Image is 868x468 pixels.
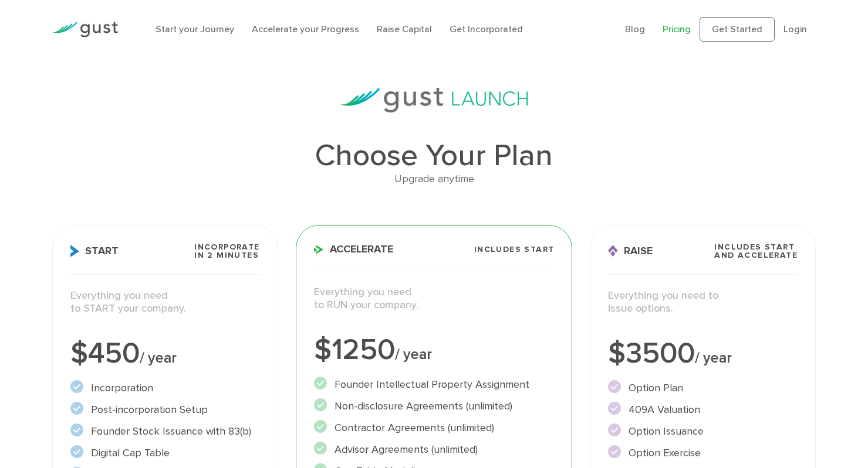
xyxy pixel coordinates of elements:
img: gust-launch-logos.svg [340,88,528,112]
img: Raise Icon [608,245,618,257]
span: Includes START and ACCELERATE [714,243,798,259]
li: Option Plan [608,380,798,396]
li: Advisor Agreements (unlimited) [314,442,555,457]
li: Digital Cap Table [70,445,260,461]
a: Blog [625,23,645,35]
li: Founder Stock Issuance with 83(b) [70,423,260,439]
p: Everything you need to RUN your company. [314,286,555,312]
span: Includes START [474,245,555,254]
a: Get Started [700,17,775,42]
a: Start your Journey [156,23,234,35]
a: Get Incorporated [450,23,523,35]
span: Incorporate in 2 Minutes [194,243,259,259]
a: Raise Capital [377,23,432,35]
h1: Choose Your Plan [52,141,816,171]
div: Upgrade anytime [52,171,816,188]
img: Accelerate Icon [314,245,324,254]
a: Pricing [663,23,691,35]
a: Accelerate your Progress [252,23,359,35]
div: $450 [70,339,260,368]
span: Raise [608,245,653,257]
img: Start Icon X2 [70,245,79,257]
div: $1250 [314,336,555,365]
img: Gust Logo [52,22,118,37]
span: / year [140,349,177,367]
div: $3500 [608,339,798,368]
li: Incorporation [70,380,260,396]
li: Contractor Agreements (unlimited) [314,420,555,436]
p: Everything you need to START your company. [70,289,260,316]
span: Accelerate [314,244,393,255]
li: Option Issuance [608,423,798,439]
li: Post-incorporation Setup [70,402,260,418]
li: Option Exercise [608,445,798,461]
span: / year [695,349,732,367]
span: / year [395,346,432,363]
li: Non-disclosure Agreements (unlimited) [314,398,555,414]
li: Founder Intellectual Property Assignment [314,377,555,392]
a: Login [783,23,807,35]
p: Everything you need to issue options. [608,289,798,316]
li: 409A Valuation [608,402,798,418]
span: Start [70,245,119,257]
